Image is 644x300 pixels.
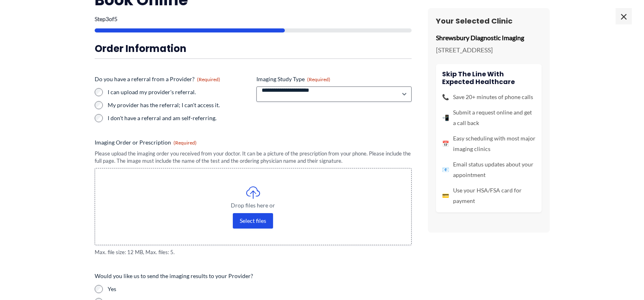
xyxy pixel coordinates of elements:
[197,76,220,82] span: (Required)
[256,75,412,83] label: Imaging Study Type
[616,8,632,24] span: ×
[442,112,449,123] span: 📲
[95,138,412,147] label: Imaging Order or Prescription
[442,70,536,86] h4: Skip the line with Expected Healthcare
[173,140,197,146] span: (Required)
[108,88,250,96] label: I can upload my provider's referral.
[95,75,220,83] legend: Do you have a referral from a Provider?
[436,44,542,56] p: [STREET_ADDRESS]
[436,16,542,26] h3: Your Selected Clinic
[442,92,449,102] span: 📞
[233,213,273,229] button: select files, imaging order or prescription(required)
[442,107,536,128] li: Submit a request online and get a call back
[442,190,449,201] span: 💳
[108,114,250,122] label: I don't have a referral and am self-referring.
[111,203,395,208] span: Drop files here or
[307,76,330,82] span: (Required)
[436,32,542,44] p: Shrewsbury Diagnostic Imaging
[442,92,536,102] li: Save 20+ minutes of phone calls
[95,42,412,55] h3: Order Information
[442,185,536,206] li: Use your HSA/FSA card for payment
[95,16,412,22] p: Step of
[108,285,412,293] label: Yes
[108,101,250,109] label: My provider has the referral; I can't access it.
[442,164,449,175] span: 📧
[442,159,536,180] li: Email status updates about your appointment
[95,272,253,280] legend: Would you like us to send the imaging results to your Provider?
[106,15,109,22] span: 3
[95,150,412,165] div: Please upload the imaging order you received from your doctor. It can be a picture of the prescri...
[442,138,449,149] span: 📅
[95,248,412,256] span: Max. file size: 12 MB, Max. files: 5.
[114,15,117,22] span: 5
[442,133,536,154] li: Easy scheduling with most major imaging clinics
